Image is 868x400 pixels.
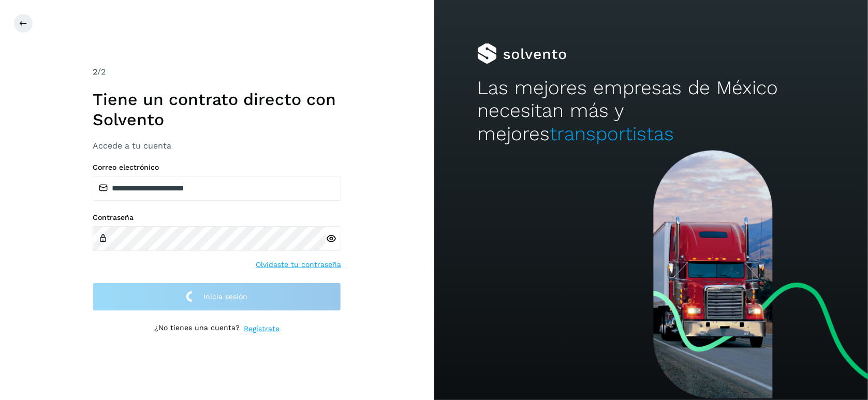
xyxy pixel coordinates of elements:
h3: Accede a tu cuenta [93,141,341,151]
label: Contraseña [93,213,341,222]
p: ¿No tienes una cuenta? [154,323,240,334]
h1: Tiene un contrato directo con Solvento [93,90,341,129]
label: Correo electrónico [93,163,341,172]
span: transportistas [550,123,674,145]
h2: Las mejores empresas de México necesitan más y mejores [477,77,825,145]
a: Olvidaste tu contraseña [256,259,341,270]
a: Regístrate [244,323,279,334]
button: Inicia sesión [93,283,341,311]
div: /2 [93,66,341,78]
span: Inicia sesión [203,293,247,300]
span: 2 [93,67,97,77]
